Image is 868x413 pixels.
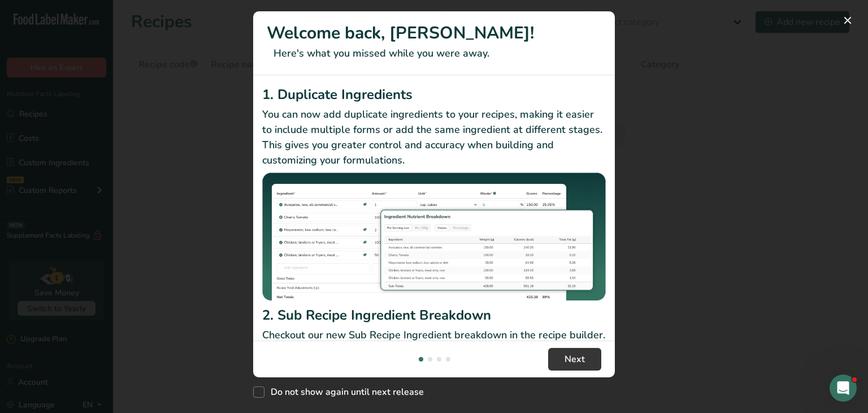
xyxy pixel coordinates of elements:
[267,20,601,46] h1: Welcome back, [PERSON_NAME]!
[262,328,606,373] p: Checkout our new Sub Recipe Ingredient breakdown in the recipe builder. You can now see your Reci...
[262,107,606,168] p: You can now add duplicate ingredients to your recipes, making it easier to include multiple forms...
[262,173,606,301] img: Duplicate Ingredients
[262,305,606,325] h2: 2. Sub Recipe Ingredient Breakdown
[565,352,585,366] span: Next
[264,386,424,398] span: Do not show again until next release
[267,46,601,61] p: Here's what you missed while you were away.
[548,348,601,371] button: Next
[830,375,857,402] iframe: Intercom live chat
[262,84,606,105] h2: 1. Duplicate Ingredients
